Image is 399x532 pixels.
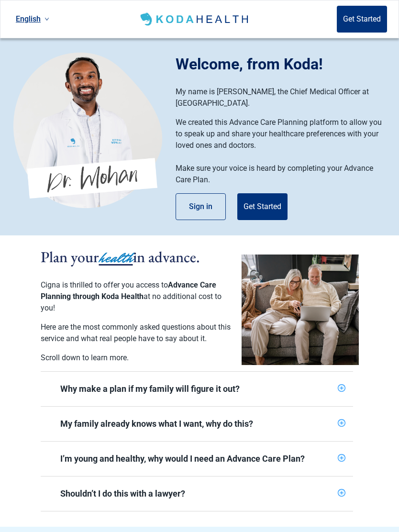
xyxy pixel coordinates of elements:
[242,255,359,365] img: Couple planning their healthcare together
[338,454,345,462] span: plus-circle
[13,52,162,208] img: Koda Health
[41,407,353,441] div: My family already knows what I want, why do this?
[338,384,345,392] span: plus-circle
[99,247,133,268] span: health
[41,321,232,344] p: Here are the most commonly asked questions about this service and what real people have to say ab...
[60,488,334,499] div: Shouldn’t I do this with a lawyer?
[337,6,387,33] button: Get Started
[60,418,334,430] div: My family already knows what I want, why do this?
[41,442,353,476] div: I’m young and healthy, why would I need an Advance Care Plan?
[176,86,389,109] p: My name is [PERSON_NAME], the Chief Medical Officer at [GEOGRAPHIC_DATA].
[237,193,288,220] button: Get Started
[41,280,168,289] span: Cigna is thrilled to offer you access to
[176,163,389,186] p: Make sure your voice is heard by completing your Advance Care Plan.
[176,117,389,151] p: We created this Advance Care Planning platform to allow you to speak up and share your healthcare...
[338,419,345,427] span: plus-circle
[138,11,252,27] img: Koda Health
[176,53,399,76] h1: Welcome, from Koda!
[41,477,353,511] div: Shouldn’t I do this with a lawyer?
[41,352,232,364] p: Scroll down to learn more.
[338,489,345,497] span: plus-circle
[60,383,334,395] div: Why make a plan if my family will figure it out?
[41,247,99,267] span: Plan your
[176,193,226,220] button: Sign in
[12,11,53,27] a: Current language: English
[60,453,334,465] div: I’m young and healthy, why would I need an Advance Care Plan?
[133,247,200,267] span: in advance.
[44,17,49,22] span: down
[41,372,353,406] div: Why make a plan if my family will figure it out?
